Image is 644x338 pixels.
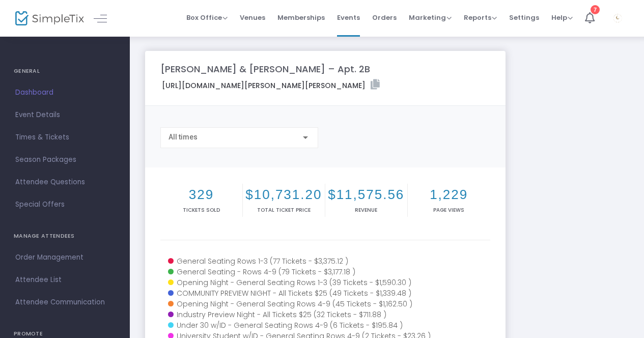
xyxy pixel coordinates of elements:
span: Orders [372,5,397,31]
span: Order Management [15,251,115,264]
span: Venues [240,5,265,31]
span: Attendee Communication [15,296,115,309]
span: Attendee List [15,273,115,287]
span: Special Offers [15,198,115,211]
span: Dashboard [15,86,115,99]
h2: 1,229 [410,187,488,203]
span: Times & Tickets [15,131,115,144]
span: Attendee Questions [15,176,115,189]
h2: $11,575.56 [327,187,405,203]
span: Events [337,5,360,31]
p: Page Views [410,206,488,214]
span: Season Packages [15,153,115,166]
h4: MANAGE ATTENDEES [14,226,116,246]
span: Settings [509,5,539,31]
p: Tickets sold [162,206,240,214]
h4: GENERAL [14,61,116,81]
span: Reports [464,13,497,22]
span: Help [551,13,573,22]
span: Event Details [15,108,115,122]
p: Total Ticket Price [245,206,323,214]
span: Marketing [409,13,452,22]
span: Box Office [186,13,228,22]
span: All times [169,133,198,141]
h2: $10,731.20 [245,187,323,203]
p: Revenue [327,206,405,214]
m-panel-title: [PERSON_NAME] & [PERSON_NAME] – Apt. 2B [160,62,370,76]
div: 7 [591,5,600,14]
label: [URL][DOMAIN_NAME][PERSON_NAME][PERSON_NAME] [162,79,380,91]
h2: 329 [162,187,240,203]
span: Memberships [277,5,325,31]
